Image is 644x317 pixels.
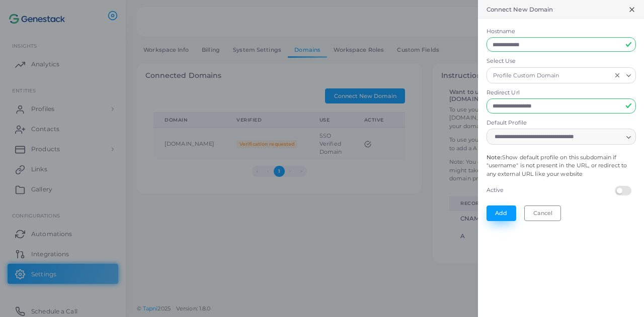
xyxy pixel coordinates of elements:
[614,71,621,79] button: Clear Selected
[487,28,636,36] label: Hostname
[487,129,636,145] div: Search for option
[487,205,516,221] button: Add
[487,67,636,83] div: Search for option
[524,205,561,221] button: Cancel
[487,153,636,178] p: Show default profile on this subdomain if "username" is not present in the URL, or redirect to an...
[487,119,636,127] label: Default Profile
[491,131,622,142] input: Search for option
[487,89,636,97] label: Redirect Url
[487,6,553,13] h5: Connect New Domain
[487,57,636,65] label: Select Use
[484,183,613,197] label: Active
[492,70,561,81] span: Profile Custom Domain
[487,154,503,161] span: Note:
[561,70,611,81] input: Search for option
